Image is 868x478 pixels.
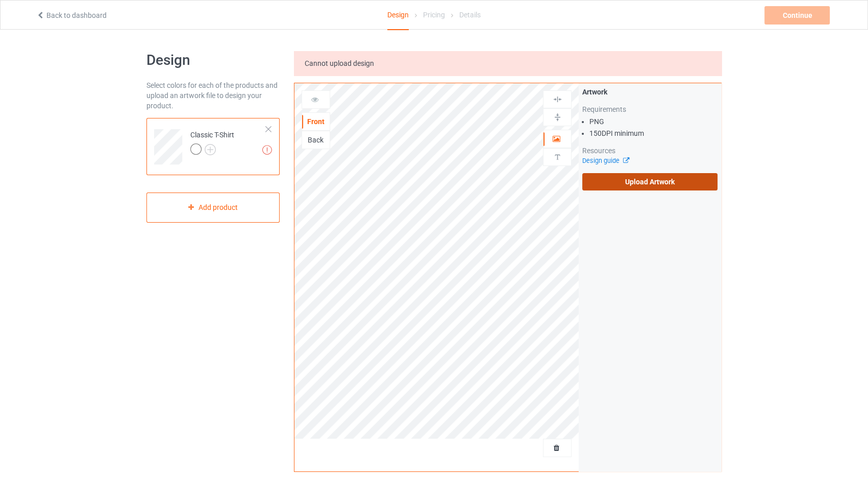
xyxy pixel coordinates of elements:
div: Select colors for each of the products and upload an artwork file to design your product. [146,80,280,111]
a: Back to dashboard [36,11,107,19]
div: Artwork [582,87,717,97]
label: Upload Artwork [582,173,717,190]
img: svg+xml;base64,PD94bWwgdmVyc2lvbj0iMS4wIiBlbmNvZGluZz0iVVRGLTgiPz4KPHN2ZyB3aWR0aD0iMjJweCIgaGVpZ2... [205,144,216,155]
a: Design guide [582,157,629,164]
div: Design [387,1,409,30]
li: PNG [589,116,717,127]
div: Details [459,1,481,29]
h1: Design [146,51,280,69]
img: svg%3E%0A [553,94,562,104]
div: Back [302,135,330,145]
img: svg%3E%0A [553,112,562,122]
div: Resources [582,146,717,156]
div: Add product [146,193,280,223]
div: Requirements [582,104,717,114]
div: Classic T-Shirt [146,118,280,175]
div: Classic T-Shirt [190,130,234,154]
img: svg%3E%0A [553,152,562,162]
li: 150 DPI minimum [589,128,717,138]
span: Cannot upload design [305,59,374,67]
div: Pricing [423,1,445,29]
div: Front [302,116,330,127]
img: exclamation icon [262,145,272,155]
